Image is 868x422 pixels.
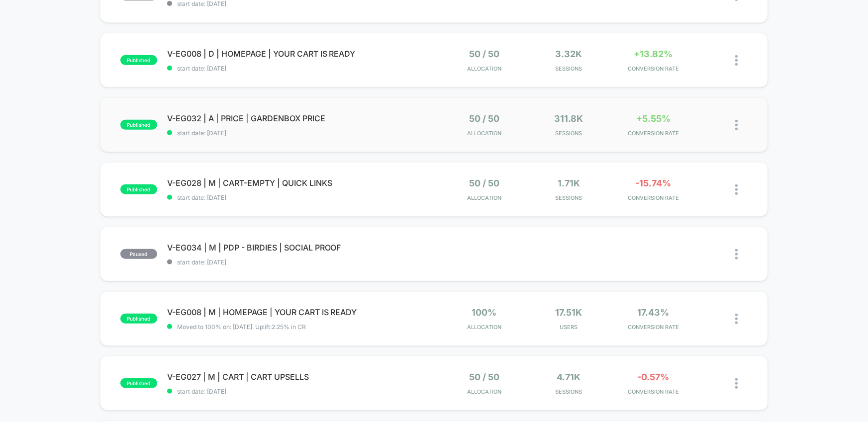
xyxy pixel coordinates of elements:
[467,194,501,201] span: Allocation
[555,49,582,59] span: 3.32k
[167,307,434,317] span: V-EG008 | M | HOMEPAGE | YOUR CART IS READY
[637,372,669,382] span: -0.57%
[555,307,582,318] span: 17.51k
[167,258,434,266] span: start date: [DATE]
[120,249,157,259] span: paused
[120,314,157,324] span: published
[167,372,434,382] span: V-EG027 | M | CART | CART UPSELLS
[467,130,501,137] span: Allocation
[469,178,499,188] span: 50 / 50
[167,113,434,123] span: V-EG032 | A | PRICE | GARDENBOX PRICE
[735,184,738,195] img: close
[469,49,499,59] span: 50 / 50
[177,323,306,331] span: Moved to 100% on: [DATE] . Uplift: 2.25% in CR
[635,178,671,188] span: -15.74%
[735,249,738,259] img: close
[120,378,157,388] span: published
[120,120,157,130] span: published
[613,324,693,331] span: CONVERSION RATE
[120,55,157,65] span: published
[167,49,434,59] span: V-EG008 | D | HOMEPAGE | YOUR CART IS READY
[735,314,738,324] img: close
[167,129,434,137] span: start date: [DATE]
[467,324,501,331] span: Allocation
[613,194,693,201] span: CONVERSION RATE
[735,55,738,66] img: close
[634,49,673,59] span: +13.82%
[613,65,693,72] span: CONVERSION RATE
[636,113,671,124] span: +5.55%
[529,324,608,331] span: Users
[472,307,496,318] span: 100%
[167,65,434,72] span: start date: [DATE]
[554,113,583,124] span: 311.8k
[167,194,434,201] span: start date: [DATE]
[167,388,434,395] span: start date: [DATE]
[557,372,580,382] span: 4.71k
[735,120,738,130] img: close
[558,178,580,188] span: 1.71k
[120,184,157,194] span: published
[167,243,434,253] span: V-EG034 | M | PDP - BIRDIES | SOCIAL PROOF
[613,388,693,395] span: CONVERSION RATE
[735,378,738,389] img: close
[467,65,501,72] span: Allocation
[467,388,501,395] span: Allocation
[637,307,669,318] span: 17.43%
[469,113,499,124] span: 50 / 50
[529,194,608,201] span: Sessions
[529,130,608,137] span: Sessions
[529,388,608,395] span: Sessions
[613,130,693,137] span: CONVERSION RATE
[529,65,608,72] span: Sessions
[469,372,499,382] span: 50 / 50
[167,178,434,188] span: V-EG028 | M | CART-EMPTY | QUICK LINKS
